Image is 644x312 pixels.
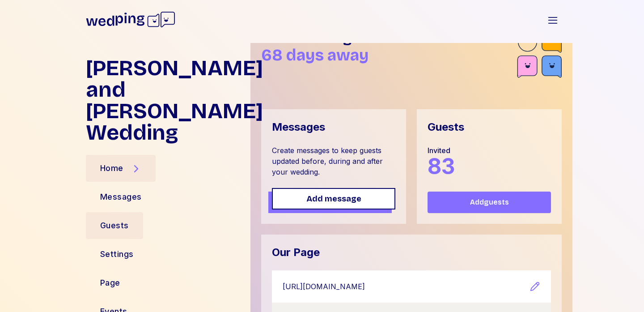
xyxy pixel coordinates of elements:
h1: [PERSON_NAME] and [PERSON_NAME] Wedding [86,57,243,143]
span: 68 days away [261,46,369,65]
div: Settings [100,248,134,261]
div: Our Page [272,245,320,260]
div: Home [100,162,123,175]
div: Guests [428,120,464,134]
div: Create messages to keep guests updated before, during and after your wedding. [272,145,395,177]
span: Add message [306,192,361,205]
span: Add guests [470,197,509,208]
div: Page [100,277,120,289]
img: guest-accent-br.svg [517,30,562,81]
span: 83 [428,153,455,180]
div: Guests [100,219,129,232]
div: Messages [272,120,325,134]
a: [URL][DOMAIN_NAME] [283,281,530,292]
button: Addguests [428,192,551,213]
div: Messages [100,191,142,203]
button: Add message [272,188,395,209]
div: Invited [428,145,455,156]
